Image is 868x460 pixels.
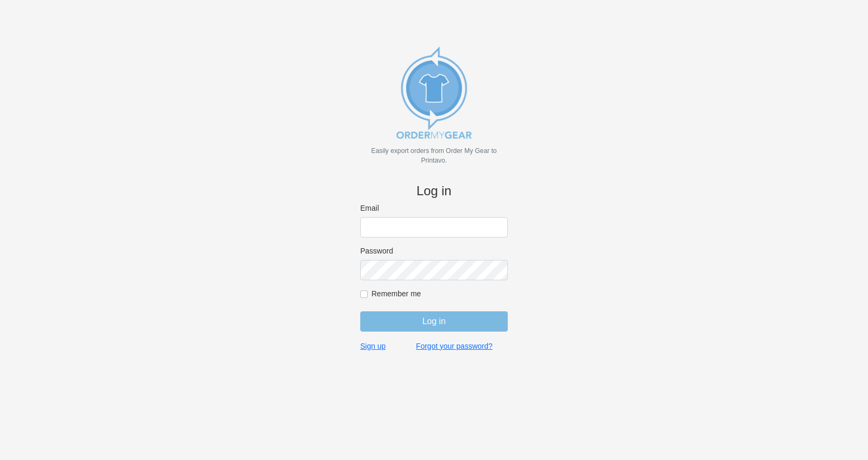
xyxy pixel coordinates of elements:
label: Email [360,203,508,213]
label: Password [360,246,508,256]
h4: Log in [360,183,508,199]
p: Easily export orders from Order My Gear to Printavo. [360,146,508,165]
a: Forgot your password? [416,341,492,351]
label: Remember me [371,289,508,298]
a: Sign up [360,341,385,351]
img: new_omg_export_logo-652582c309f788888370c3373ec495a74b7b3fc93c8838f76510ecd25890bcc4.png [381,39,487,146]
input: Log in [360,311,508,332]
